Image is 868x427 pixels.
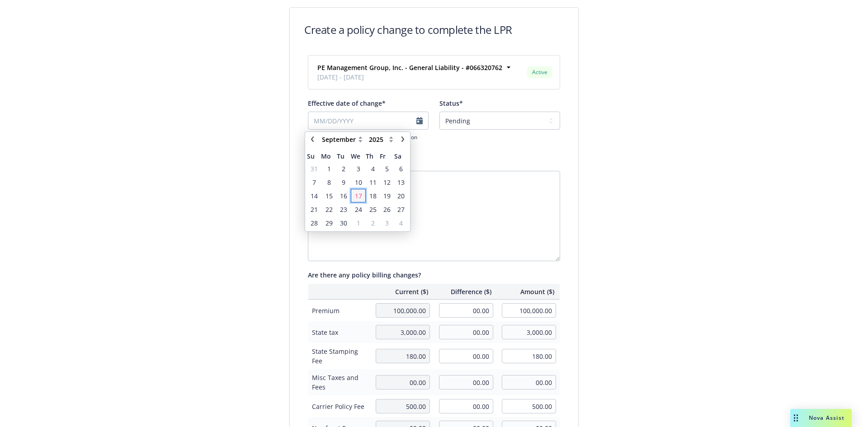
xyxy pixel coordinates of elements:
[342,178,345,187] span: 9
[397,205,405,214] span: 27
[355,178,362,187] span: 10
[308,99,386,108] span: Effective date of change*
[394,216,408,230] td: 4
[366,175,380,189] td: 11
[371,218,375,228] span: 2
[337,162,351,175] td: 2
[321,202,336,216] td: 22
[369,205,377,214] span: 25
[317,72,502,82] span: [DATE] - [DATE]
[311,164,318,174] span: 31
[304,22,512,37] h1: Create a policy change to complete the LPR
[337,202,351,216] td: 23
[337,175,351,189] td: 9
[325,205,333,214] span: 22
[337,216,351,230] td: 30
[809,414,844,422] span: Nova Assist
[357,164,360,174] span: 3
[337,151,351,161] span: Tu
[321,189,336,202] td: 15
[307,202,321,216] td: 21
[351,202,366,216] td: 24
[321,162,336,175] td: 1
[312,373,367,392] span: Misc Taxes and Fees
[340,218,347,228] span: 30
[311,191,318,201] span: 14
[307,189,321,202] td: 14
[790,409,852,427] button: Nova Assist
[311,205,318,214] span: 21
[394,151,408,161] span: Sa
[366,189,380,202] td: 18
[369,191,377,201] span: 18
[439,287,491,296] span: Difference ($)
[337,189,351,202] td: 16
[340,205,347,214] span: 23
[355,205,362,214] span: 24
[366,162,380,175] td: 4
[317,63,502,72] strong: PE Management Group, Inc. - General Liability - #066320762
[385,218,389,228] span: 3
[383,191,391,201] span: 19
[790,409,802,427] div: Drag to move
[312,178,316,187] span: 7
[439,99,463,108] span: Status*
[399,218,403,228] span: 4
[397,191,405,201] span: 20
[371,164,375,174] span: 4
[307,151,321,161] span: Su
[312,328,367,337] span: State tax
[351,189,366,202] td: 17
[308,112,429,130] input: MM/DD/YYYY
[308,271,421,279] span: Are there any policy billing changes?
[307,134,318,145] a: chevronLeft
[321,175,336,189] td: 8
[399,164,403,174] span: 6
[321,216,336,230] td: 29
[394,202,408,216] td: 27
[342,164,345,174] span: 2
[369,178,377,187] span: 11
[380,202,394,216] td: 26
[383,205,391,214] span: 26
[355,191,362,201] span: 17
[366,216,380,230] td: 2
[531,68,549,76] span: Active
[380,216,394,230] td: 3
[380,175,394,189] td: 12
[366,202,380,216] td: 25
[397,134,408,145] a: chevronRight
[380,162,394,175] td: 5
[394,175,408,189] td: 13
[380,151,394,161] span: Fr
[340,191,347,201] span: 16
[312,402,367,411] span: Carrier Policy Fee
[307,216,321,230] td: 28
[325,218,333,228] span: 29
[307,175,321,189] td: 7
[376,287,428,296] span: Current ($)
[502,287,555,296] span: Amount ($)
[307,162,321,175] td: 31
[383,178,391,187] span: 12
[380,189,394,202] td: 19
[351,216,366,230] td: 1
[351,175,366,189] td: 10
[357,218,360,228] span: 1
[312,347,367,366] span: State Stamping Fee
[397,178,405,187] span: 13
[394,162,408,175] td: 6
[327,164,331,174] span: 1
[351,151,366,161] span: We
[321,151,336,161] span: Mo
[385,164,389,174] span: 5
[366,151,380,161] span: Th
[312,306,367,315] span: Premium
[351,162,366,175] td: 3
[394,189,408,202] td: 20
[327,178,331,187] span: 8
[311,218,318,228] span: 28
[325,191,333,201] span: 15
